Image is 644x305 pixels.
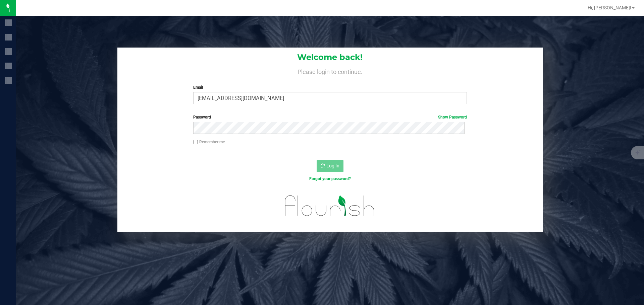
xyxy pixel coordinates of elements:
input: Remember me [193,140,198,145]
h4: Please login to continue. [117,67,543,75]
a: Show Password [438,115,467,120]
img: flourish_logo.svg [277,189,383,223]
span: Hi, [PERSON_NAME]! [588,5,631,10]
a: Forgot your password? [309,176,351,181]
span: Password [193,115,211,120]
label: Email [193,84,467,90]
label: Remember me [193,139,225,145]
button: Log In [317,160,343,172]
span: Log In [326,163,339,168]
h1: Welcome back! [117,53,543,62]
